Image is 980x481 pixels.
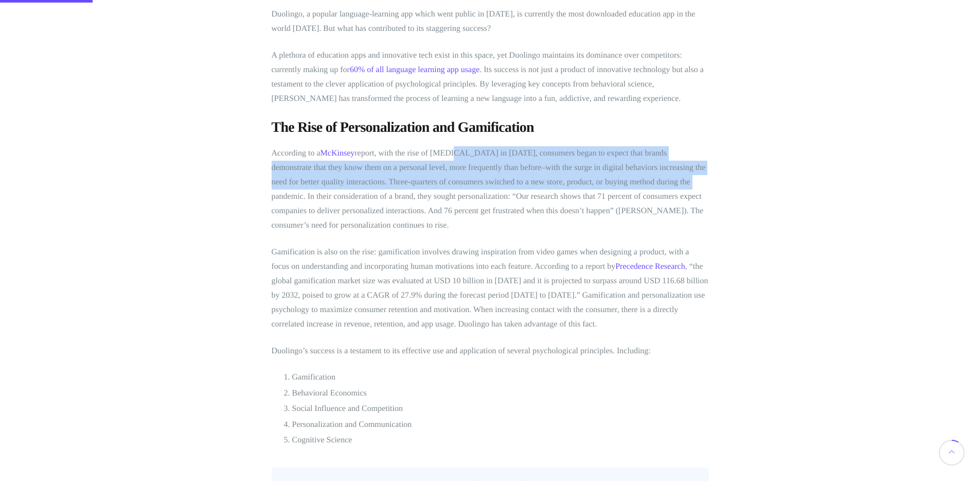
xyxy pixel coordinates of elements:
p: Duolingo’s success is a testament to its effective use and application of several psychological p... [272,344,709,358]
li: Cognitive Science [292,434,709,447]
p: According to a report, with the rise of [MEDICAL_DATA] in [DATE], consumers began to expect that ... [272,146,709,233]
a: 60% of all language learning app usage [350,65,479,74]
li: Behavioral Economics [292,387,709,400]
p: Duolingo, a popular language-learning app which went public in [DATE], is currently the most down... [272,7,709,36]
a: McKinsey [320,149,355,158]
li: Personalization and Communication [292,418,709,432]
p: A plethora of education apps and innovative tech exist in this space, yet Duolingo maintains its ... [272,48,709,106]
li: Gamification [292,371,709,384]
h3: The Rise of Personalization and Gamification [272,118,709,137]
a: Precedence Research [615,262,685,271]
li: Social Influence and Competition [292,402,709,416]
p: Gamification is also on the rise: gamification involves drawing inspiration from video games when... [272,245,709,332]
